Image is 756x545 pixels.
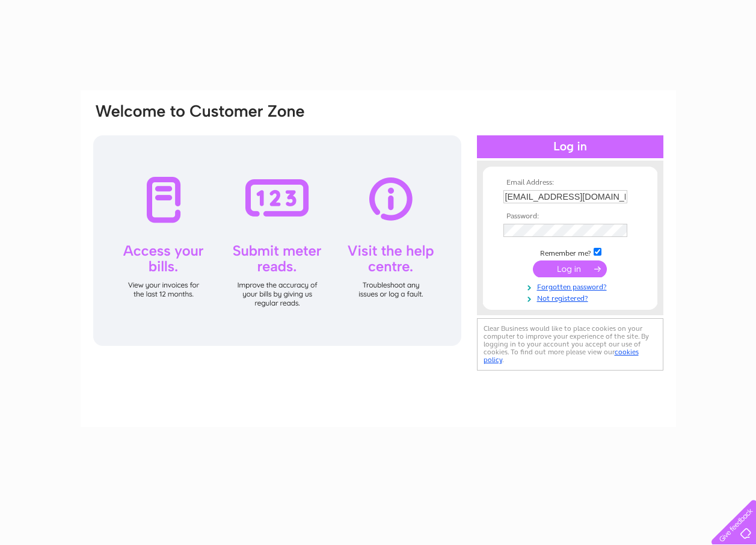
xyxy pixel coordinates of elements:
[503,292,640,303] a: Not registered?
[533,260,607,277] input: Submit
[484,348,639,364] a: cookies policy
[477,318,663,371] div: Clear Business would like to place cookies on your computer to improve your experience of the sit...
[500,246,640,258] td: Remember me?
[500,179,640,187] th: Email Address:
[503,280,640,292] a: Forgotten password?
[500,212,640,221] th: Password:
